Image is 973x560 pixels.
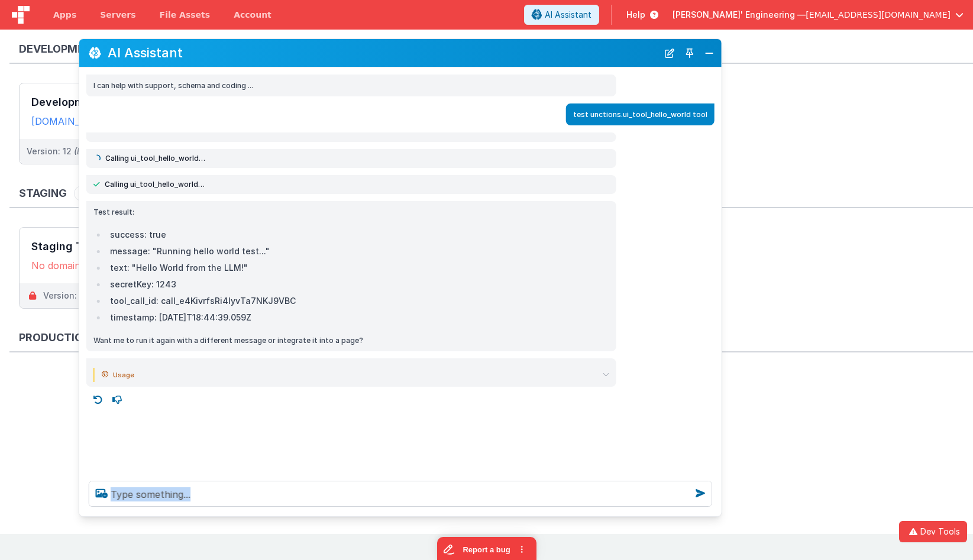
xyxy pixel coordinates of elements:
h3: Development [31,96,159,108]
div: Version: 12 [27,145,105,157]
p: test unctions.ui_tool_hello_world tool [573,108,707,121]
span: Calling ui_tool_hello_world… [105,154,205,163]
span: Usage [113,368,134,382]
span: Apps [53,9,76,21]
li: success: true [106,228,609,242]
li: timestamp: [DATE]T18:44:39.059Z [106,310,609,325]
button: [PERSON_NAME]' Engineering — [EMAIL_ADDRESS][DOMAIN_NAME] [673,9,964,21]
h3: Staging Test [31,241,159,253]
span: [PERSON_NAME]' Engineering — [673,9,806,21]
h3: Production [19,332,90,344]
span: AI Assistant [545,9,591,21]
span: File Assets [160,9,211,21]
li: secretKey: 1243 [106,277,609,292]
span: Calling ui_tool_hello_world… [105,180,205,189]
span: (Edited) [74,146,105,156]
span: Servers [100,9,135,21]
button: Dev Tools [899,521,967,542]
button: New Chat [661,45,678,61]
p: Test result: [93,206,609,218]
div: Version: 12 [43,290,88,302]
h2: AI Assistant [108,46,658,60]
h3: Development [19,43,99,55]
p: Want me to run it again with a different message or integrate it into a page? [93,334,609,347]
span: [EMAIL_ADDRESS][DOMAIN_NAME] [806,9,951,21]
li: text: "Hello World from the LLM!" [106,261,609,275]
summary: Usage [102,368,609,382]
button: Close [702,45,717,61]
a: [DOMAIN_NAME] [31,115,122,127]
li: message: "Running hello world test..." [106,244,609,258]
p: I can help with support, schema and coding ... [93,79,609,92]
button: Toggle Pin [681,45,698,61]
button: AI Assistant [524,5,599,25]
button: New [74,186,106,201]
div: No domain configured [31,260,196,271]
span: Help [626,9,645,21]
li: tool_call_id: call_e4KivrfsRi4lyvTa7NKJ9VBC [106,294,609,308]
h3: Staging [19,187,67,199]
